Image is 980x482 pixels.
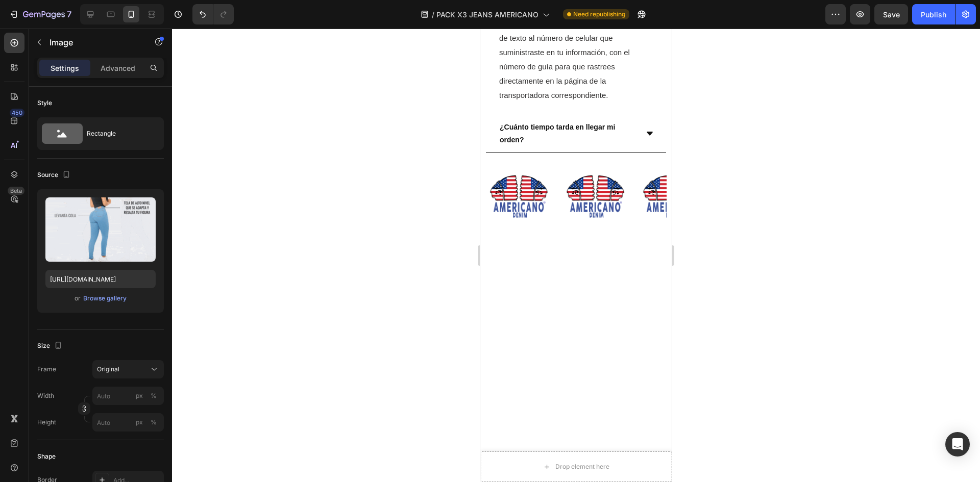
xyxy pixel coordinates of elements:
[37,365,56,374] label: Frame
[151,418,157,427] div: %
[37,452,56,461] div: Shape
[51,63,79,73] p: Settings
[136,391,143,400] div: px
[436,9,538,20] span: PACK X3 JEANS AMERICANO
[192,4,234,24] div: Undo/Redo
[37,391,54,400] label: Width
[573,10,625,19] span: Need republishing
[432,9,434,20] span: /
[97,365,119,374] span: Original
[10,109,24,117] div: 450
[82,136,149,202] img: Alt image
[480,29,672,482] iframe: Design area
[912,4,955,24] button: Publish
[133,390,145,402] button: %
[37,168,72,182] div: Source
[83,293,127,303] button: Browse gallery
[50,36,136,48] p: Image
[37,98,52,108] div: Style
[87,122,149,145] div: Rectangle
[92,413,164,432] input: px%
[4,4,76,24] button: 7
[133,416,145,428] button: %
[921,9,946,20] div: Publish
[37,418,56,427] label: Height
[148,416,160,428] button: px
[19,94,135,115] strong: ¿Cuánto tiempo tarda en llegar mi orden?
[75,292,81,305] span: or
[148,390,160,402] button: px
[45,270,156,288] input: https://example.com/image.jpg
[67,8,71,20] p: 7
[8,187,24,195] div: Beta
[92,387,164,405] input: px%
[159,136,225,202] img: Alt image
[883,10,900,19] span: Save
[92,360,164,378] button: Original
[45,197,156,262] img: preview-image
[136,418,143,427] div: px
[6,136,72,202] img: Alt image
[37,339,64,353] div: Size
[945,432,970,456] div: Open Intercom Messenger
[101,63,135,73] p: Advanced
[874,4,908,24] button: Save
[151,391,157,400] div: %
